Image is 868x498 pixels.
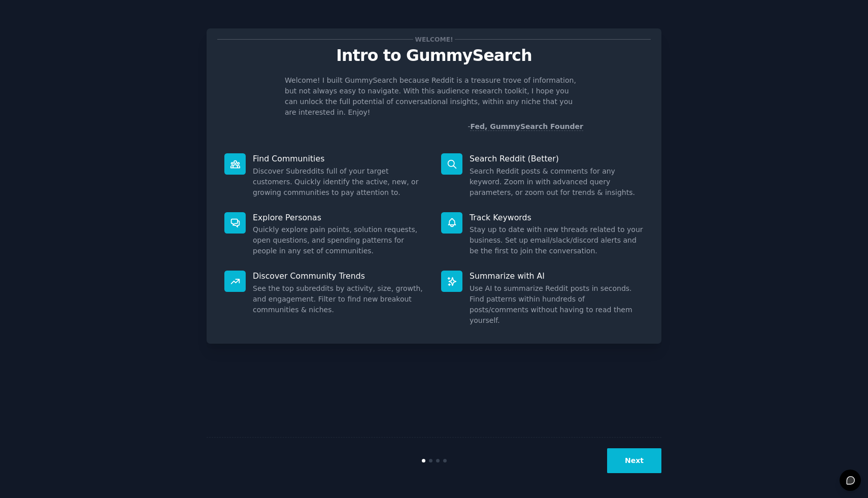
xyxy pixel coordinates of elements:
[470,153,644,164] p: Search Reddit (Better)
[253,224,427,256] dd: Quickly explore pain points, solution requests, open questions, and spending patterns for people ...
[468,121,583,132] div: -
[607,448,661,473] button: Next
[285,75,583,118] p: Welcome! I built GummySearch because Reddit is a treasure trove of information, but not always ea...
[253,153,427,164] p: Find Communities
[413,34,455,45] span: Welcome!
[470,283,644,326] dd: Use AI to summarize Reddit posts in seconds. Find patterns within hundreds of posts/comments with...
[253,283,427,315] dd: See the top subreddits by activity, size, growth, and engagement. Filter to find new breakout com...
[253,212,427,223] p: Explore Personas
[470,166,644,198] dd: Search Reddit posts & comments for any keyword. Zoom in with advanced query parameters, or zoom o...
[470,212,644,223] p: Track Keywords
[470,224,644,256] dd: Stay up to date with new threads related to your business. Set up email/slack/discord alerts and ...
[253,166,427,198] dd: Discover Subreddits full of your target customers. Quickly identify the active, new, or growing c...
[470,122,583,131] a: Fed, GummySearch Founder
[470,271,644,281] p: Summarize with AI
[217,47,651,64] p: Intro to GummySearch
[253,271,427,281] p: Discover Community Trends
